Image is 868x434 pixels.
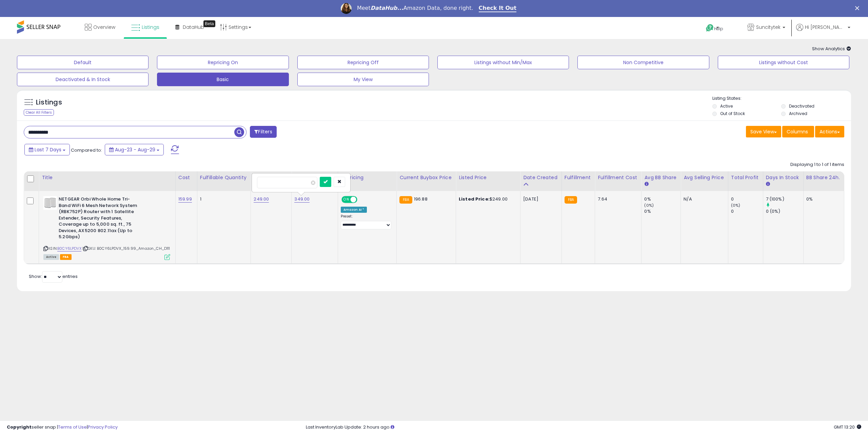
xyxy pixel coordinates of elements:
div: Repricing [341,174,394,181]
span: ON [342,197,351,203]
label: Out of Stock [720,111,745,116]
span: 196.88 [414,196,428,202]
button: Save View [746,126,781,137]
div: Title [42,174,173,181]
span: Last 7 Days [35,146,61,153]
div: 0 [731,196,763,202]
a: B0CY6LPDVX [57,246,81,251]
div: 0% [644,196,680,202]
button: Basic [157,73,289,86]
div: 7.64 [598,196,636,202]
span: FBA [60,254,72,260]
span: Overview [93,24,115,31]
img: Profile image for Georgie [341,3,352,14]
a: Suncitytek [742,17,790,39]
button: Last 7 Days [24,144,70,155]
div: $249.00 [459,196,515,202]
div: Current Buybox Price [399,174,453,181]
div: 7 (100%) [766,196,803,202]
button: Default [17,56,149,69]
a: 249.00 [254,196,269,203]
div: 0 [731,208,763,214]
label: Deactivated [789,103,814,109]
label: Archived [789,111,807,116]
button: Repricing On [157,56,289,69]
div: Days In Stock [766,174,801,181]
div: 1 [200,196,246,202]
button: My View [297,73,429,86]
div: N/A [684,196,723,202]
span: Help [714,26,723,32]
small: FBA [565,196,577,204]
span: DataHub [183,24,204,31]
span: Aug-23 - Aug-29 [115,146,155,153]
button: Non Competitive [577,56,709,69]
small: (0%) [644,203,654,208]
div: 0 (0%) [766,208,803,214]
span: Show: entries [29,273,78,280]
a: Help [701,19,736,39]
a: 159.99 [178,196,192,203]
b: Listed Price: [459,196,490,202]
small: Avg BB Share. [644,181,648,187]
span: OFF [356,197,367,203]
a: Hi [PERSON_NAME] [796,24,850,39]
div: Avg BB Share [644,174,678,181]
b: NETGEAR Orbi Whole Home Tri-Band WiFi 6 Mesh Network System (RBK752P) Router with 1 Satellite Ext... [59,196,141,242]
button: Deactivated & In Stock [17,73,149,86]
a: DataHub [170,17,209,37]
button: Listings without Cost [718,56,849,69]
div: ASIN: [43,196,170,259]
a: Settings [215,17,256,37]
div: Clear All Filters [24,109,54,116]
small: FBA [399,196,412,204]
div: Displaying 1 to 1 of 1 items [790,162,844,168]
div: Total Profit [731,174,760,181]
div: BB Share 24h. [806,174,841,181]
i: Get Help [706,24,714,32]
div: Cost [178,174,194,181]
button: Filters [250,126,276,138]
span: All listings currently available for purchase on Amazon [43,254,59,260]
img: 21DI8UpPZGL._SL40_.jpg [43,196,57,210]
span: Show Analytics [812,45,851,52]
div: 0% [644,208,680,214]
span: Compared to: [71,147,102,153]
div: Date Created [523,174,559,181]
div: Close [855,6,862,10]
div: Preset: [341,214,392,229]
a: Listings [126,17,164,37]
a: Overview [80,17,120,37]
span: Listings [142,24,159,31]
div: [DATE] [523,196,550,202]
a: Check It Out [479,5,517,12]
p: Listing States: [712,95,851,102]
button: Aug-23 - Aug-29 [105,144,164,155]
a: 349.00 [294,196,310,203]
div: Fulfillment [565,174,592,181]
div: 0% [806,196,839,202]
div: Avg Selling Price [684,174,725,181]
h5: Listings [36,98,62,107]
i: DataHub... [371,5,403,11]
label: Active [720,103,733,109]
div: Fulfillable Quantity [200,174,248,181]
div: Fulfillment Cost [598,174,638,181]
span: | SKU: B0CY6LPDVX_159.99_Amazon_CH_D111 [82,246,170,251]
button: Columns [782,126,814,137]
div: Amazon AI * [341,207,367,213]
small: Days In Stock. [766,181,770,187]
button: Repricing Off [297,56,429,69]
button: Actions [815,126,844,137]
div: Tooltip anchor [203,20,215,27]
div: Meet Amazon Data, done right. [357,5,473,12]
button: Listings without Min/Max [437,56,569,69]
span: Suncitytek [756,24,781,31]
span: Columns [787,128,808,135]
small: (0%) [731,203,741,208]
span: Hi [PERSON_NAME] [805,24,846,31]
div: Listed Price [459,174,517,181]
